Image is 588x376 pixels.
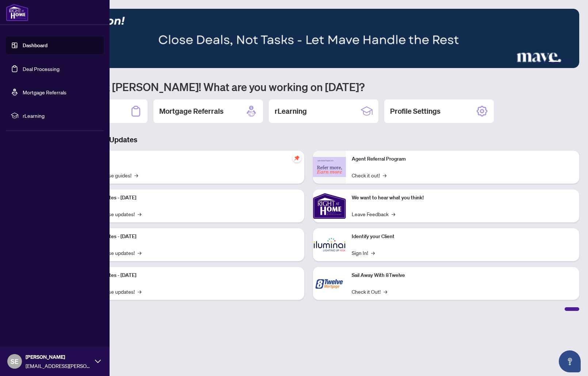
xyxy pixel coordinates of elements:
[352,194,573,202] p: We want to hear what you think!
[138,210,141,218] span: →
[383,171,386,179] span: →
[390,106,440,116] h2: Profile Settings
[26,353,91,361] span: [PERSON_NAME]
[383,287,387,296] span: →
[134,171,138,179] span: →
[23,42,47,49] a: Dashboard
[38,80,579,94] h1: Welcome back [PERSON_NAME]! What are you working on [DATE]?
[77,194,298,202] p: Platform Updates - [DATE]
[563,61,566,64] button: 4
[559,350,581,372] button: Open asap
[23,112,99,120] span: rLearning
[138,287,141,296] span: →
[543,61,546,64] button: 2
[77,233,298,241] p: Platform Updates - [DATE]
[313,267,346,300] img: Sail Away With 8Twelve
[293,154,301,162] span: pushpin
[11,356,19,366] span: SE
[537,61,540,64] button: 1
[138,249,141,257] span: →
[23,89,66,95] a: Mortgage Referrals
[38,135,579,145] h3: Brokerage & Industry Updates
[77,271,298,279] p: Platform Updates - [DATE]
[313,228,346,261] img: Identify your Client
[38,9,579,68] img: Slide 2
[569,61,572,64] button: 5
[549,61,560,64] button: 3
[77,155,298,163] p: Self-Help
[26,362,91,370] span: [EMAIL_ADDRESS][PERSON_NAME][DOMAIN_NAME]
[352,287,387,296] a: Check it Out!→
[352,155,573,163] p: Agent Referral Program
[352,233,573,241] p: Identify your Client
[392,210,395,218] span: →
[23,65,60,72] a: Deal Processing
[352,210,395,218] a: Leave Feedback→
[313,157,346,177] img: Agent Referral Program
[352,249,375,257] a: Sign In!→
[371,249,375,257] span: →
[6,4,28,21] img: logo
[352,271,573,279] p: Sail Away With 8Twelve
[275,106,307,116] h2: rLearning
[313,189,346,222] img: We want to hear what you think!
[352,171,386,179] a: Check it out!→
[159,106,224,116] h2: Mortgage Referrals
